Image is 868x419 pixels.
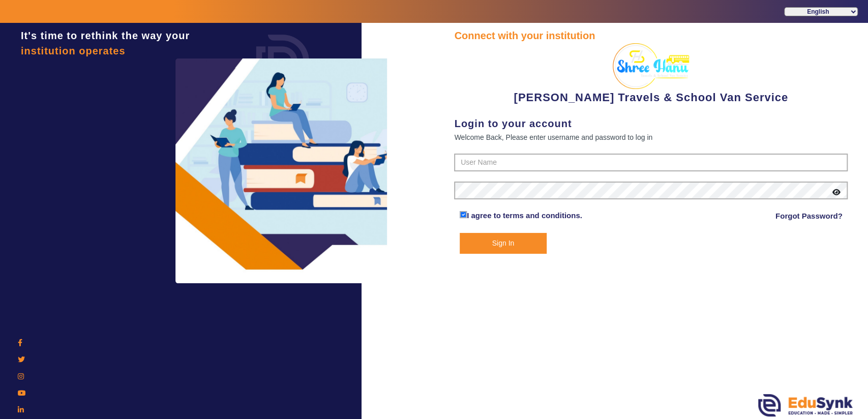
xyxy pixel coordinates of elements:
[454,154,848,172] input: User Name
[21,30,190,41] span: It's time to rethink the way your
[454,28,848,43] div: Connect with your institution
[454,116,848,131] div: Login to your account
[460,233,547,254] button: Sign In
[454,131,848,143] div: Welcome Back, Please enter username and password to log in
[454,43,848,106] div: [PERSON_NAME] Travels & School Van Service
[245,23,321,99] img: login.png
[613,43,689,89] img: 2bec4155-9170-49cd-8f97-544ef27826c4
[21,45,126,56] span: institution operates
[758,394,853,416] img: edusynk.png
[775,210,843,222] a: Forgot Password?
[175,58,389,283] img: login3.png
[467,211,582,220] a: I agree to terms and conditions.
